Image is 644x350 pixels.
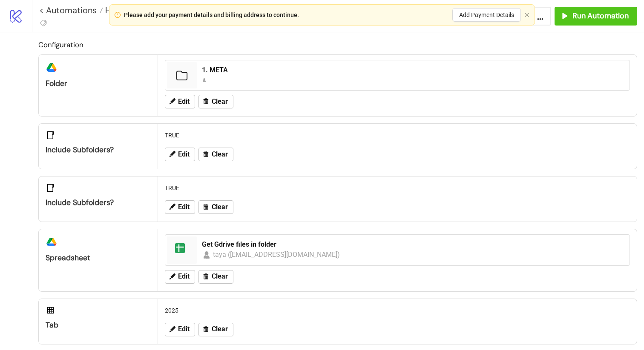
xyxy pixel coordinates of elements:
button: Clear [198,270,233,284]
div: Spreadsheet [46,253,151,263]
a: < Automations [39,6,103,14]
h2: Configuration [38,39,637,50]
div: Get Gdrive files in folder [202,240,624,249]
button: Edit [165,270,195,284]
div: Include subfolders? [46,198,151,208]
span: Helper Automations [103,5,184,16]
button: Clear [198,323,233,336]
div: Folder [46,79,151,88]
button: Run Automation [555,7,637,26]
a: Helper Automations [103,6,190,14]
span: Edit [178,98,190,105]
span: Edit [178,273,190,280]
span: Run Automation [572,11,629,21]
button: Clear [198,200,233,214]
span: Edit [178,325,190,333]
button: Edit [165,323,195,336]
span: Clear [212,151,228,158]
span: Edit [178,203,190,211]
button: Clear [198,95,233,108]
div: taya ([EMAIL_ADDRESS][DOMAIN_NAME]) [213,249,341,260]
div: TRUE [161,127,633,143]
button: Edit [165,200,195,214]
span: Add Payment Details [459,11,514,18]
div: 1. META [202,65,624,75]
button: ... [529,7,551,26]
button: Add Payment Details [452,8,521,22]
button: Edit [165,95,195,108]
div: 2025 [161,302,633,319]
button: close [524,12,529,18]
span: Clear [212,273,228,280]
div: TRUE [161,180,633,196]
button: Clear [198,148,233,161]
span: Clear [212,98,228,105]
div: Include subfolders? [46,145,151,155]
div: Tab [46,320,151,330]
button: Edit [165,148,195,161]
span: Edit [178,151,190,158]
div: Please add your payment details and billing address to continue. [124,10,299,20]
span: exclamation-circle [115,12,121,18]
span: Clear [212,325,228,333]
span: Clear [212,203,228,211]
